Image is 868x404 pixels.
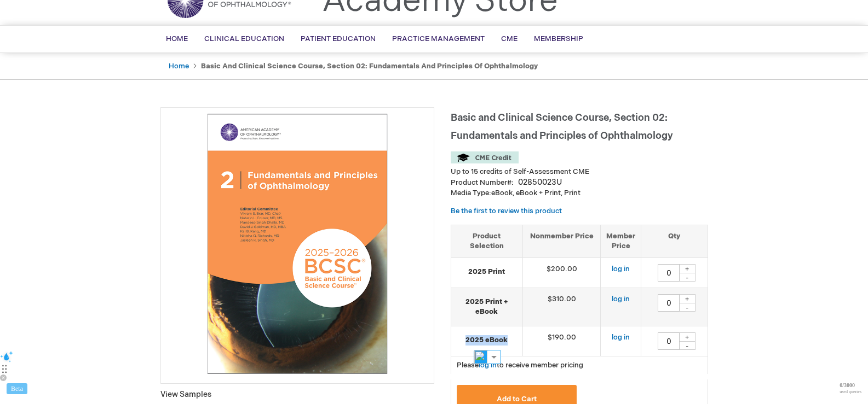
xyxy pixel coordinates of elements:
span: Please to receive member pricing [457,361,583,370]
div: - [679,341,695,350]
img: CME Credit [451,151,519,163]
p: eBook, eBook + Print, Print [451,188,708,198]
a: Be the first to review this product [451,207,562,215]
div: - [679,273,695,282]
a: log in [479,361,497,370]
div: + [679,294,695,303]
a: Home [169,62,189,71]
span: Home [166,34,188,43]
div: + [679,264,695,273]
td: $190.00 [522,326,601,356]
input: Qty [658,294,680,312]
th: Member Price [601,225,641,257]
span: Add to Cart [497,395,537,403]
th: Product Selection [451,225,523,257]
input: Qty [658,264,680,282]
td: $310.00 [522,288,601,326]
a: log in [612,265,630,273]
span: CME [501,34,518,43]
th: Nonmember Price [522,225,601,257]
div: - [679,303,695,312]
strong: 2025 Print + eBook [457,297,517,317]
div: + [679,332,695,342]
span: Clinical Education [204,34,284,43]
img: Basic and Clinical Science Course, Section 02: Fundamentals and Principles of Ophthalmology [166,113,428,374]
span: Patient Education [301,34,376,43]
a: log in [612,333,630,342]
strong: Media Type: [451,189,491,197]
p: View Samples [160,389,434,400]
li: Up to 15 credits of Self-Assessment CME [451,167,708,177]
td: $200.00 [522,257,601,288]
strong: Basic and Clinical Science Course, Section 02: Fundamentals and Principles of Ophthalmology [201,62,538,71]
span: Basic and Clinical Science Course, Section 02: Fundamentals and Principles of Ophthalmology [451,112,673,142]
span: Practice Management [392,34,485,43]
input: Qty [658,332,680,350]
strong: Product Number [451,178,514,187]
a: log in [612,295,630,303]
span: Membership [534,34,583,43]
th: Qty [641,225,708,257]
strong: 2025 Print [457,267,517,277]
strong: 2025 eBook [457,335,517,346]
div: 02850023U [518,177,562,188]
